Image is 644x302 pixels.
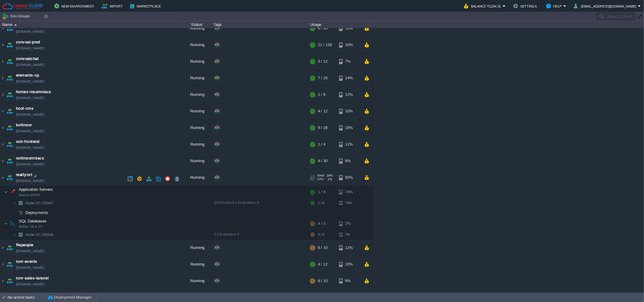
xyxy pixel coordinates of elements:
span: 9.3.0-almalinux-9 [214,232,239,236]
div: 12% [339,87,359,103]
button: Env Groups [2,12,32,20]
img: AMDAwAAAACH5BAEAAAAALAAAAAABAAEAAAICRAEAOw== [0,169,5,186]
a: oohinsomniacs [16,155,44,161]
a: [DOMAIN_NAME] [16,145,44,151]
div: Running [181,53,212,70]
img: AMDAwAAAACH5BAEAAAAALAAAAAABAAEAAAICRAEAOw== [8,218,17,230]
a: [DOMAIN_NAME] [16,78,44,84]
a: [DOMAIN_NAME] [16,112,44,118]
a: convoaichat [16,56,39,62]
span: CPU [317,178,324,181]
a: Deployments [25,210,49,215]
div: Running [181,256,212,272]
div: 7% [339,230,359,239]
div: 1 / 8 [318,186,325,198]
a: kohinoor [16,122,32,128]
a: Repeople [16,242,34,248]
div: 6 / 10 [318,240,328,256]
a: hoot-cms [16,105,34,112]
span: 235946 [25,232,54,237]
span: 235947 [25,200,54,206]
button: Settings [513,2,539,10]
img: AMDAwAAAACH5BAEAAAAALAAAAAABAAEAAAICRAEAOw== [4,186,8,198]
div: 7% [339,53,359,70]
div: 21 / 128 [318,37,332,53]
img: AMDAwAAAACH5BAEAAAAALAAAAAABAAEAAAICRAEAOw== [5,169,14,186]
img: AMDAwAAAACH5BAEAAAAALAAAAAABAAEAAAICRAEAOw== [5,256,14,272]
div: 55% [339,169,359,186]
img: AMDAwAAAACH5BAEAAAAALAAAAAABAAEAAAICRAEAOw== [0,120,5,136]
div: 1 / 8 [318,198,324,208]
div: Running [181,136,212,153]
img: AMDAwAAAACH5BAEAAAAALAAAAAABAAEAAAICRAEAOw== [5,70,14,86]
div: 3 / 12 [318,53,328,70]
img: AMDAwAAAACH5BAEAAAAALAAAAAABAAEAAAICRAEAOw== [5,53,14,70]
div: 4 / 6 [318,230,324,239]
a: [DOMAIN_NAME] [16,248,44,254]
div: Running [181,37,212,53]
div: 10% [339,20,359,36]
img: AMDAwAAAACH5BAEAAAAALAAAAAABAAEAAAICRAEAOw== [0,153,5,169]
img: AMDAwAAAACH5BAEAAAAALAAAAAABAAEAAAICRAEAOw== [16,230,25,239]
div: 14% [339,70,359,86]
a: [DOMAIN_NAME] [16,29,44,35]
img: AMDAwAAAACH5BAEAAAAALAAAAAABAAEAAAICRAEAOw== [5,240,14,256]
div: Running [181,70,212,86]
a: runr-events [16,259,37,265]
img: AMDAwAAAACH5BAEAAAAALAAAAAABAAEAAAICRAEAOw== [13,198,16,208]
a: SQL DatabasesMySQL CE 9.3.0 [18,219,47,223]
img: AMDAwAAAACH5BAEAAAAALAAAAAABAAEAAAICRAEAOw== [5,153,14,169]
img: AMDAwAAAACH5BAEAAAAALAAAAAABAAEAAAICRAEAOw== [0,136,5,153]
button: Import [102,2,124,10]
a: realtynxt [16,172,32,178]
span: MySQL CE 9.3.0 [19,225,42,228]
img: AMDAwAAAACH5BAEAAAAALAAAAAABAAEAAAICRAEAOw== [0,87,5,103]
div: 1 / 4 [318,136,325,153]
img: AMDAwAAAACH5BAEAAAAALAAAAAABAAEAAAICRAEAOw== [5,37,14,53]
div: Running [181,273,212,289]
a: [DOMAIN_NAME] [16,178,44,184]
span: 1% [326,178,332,181]
div: Name [1,21,181,28]
a: runrguard [16,292,34,298]
div: 10% [339,103,359,119]
a: elements-cp [16,72,39,78]
img: AMDAwAAAACH5BAEAAAAALAAAAAABAAEAAAICRAEAOw== [5,136,14,153]
button: New Environment [54,2,96,10]
a: [DOMAIN_NAME] [16,62,44,68]
a: [DOMAIN_NAME] [16,161,44,167]
img: AMDAwAAAACH5BAEAAAAALAAAAAABAAEAAAICRAEAOw== [0,103,5,119]
a: Node ID:235947 [25,200,54,206]
div: 6 / 10 [318,273,328,289]
a: Application ServersApache [DATE] [18,187,54,192]
img: AMDAwAAAACH5BAEAAAAALAAAAAABAAEAAAICRAEAOw== [0,256,5,272]
div: 9 / 28 [318,120,328,136]
button: Deployment Manager [48,294,91,300]
div: 11% [339,136,359,153]
img: AMDAwAAAACH5BAEAAAAALAAAAAABAAEAAAICRAEAOw== [16,198,25,208]
span: ooh-frontend [16,139,40,145]
a: runr-sales-laravel [16,275,49,281]
img: Cantech Cloud [2,2,43,10]
div: 74% [339,198,359,208]
div: Running [181,240,212,256]
div: Running [181,169,212,186]
button: Help [546,2,563,10]
div: 4 / 20 [318,20,328,36]
a: [DOMAIN_NAME] [16,45,44,51]
img: AMDAwAAAACH5BAEAAAAALAAAAAABAAEAAAICRAEAOw== [0,53,5,70]
img: AMDAwAAAACH5BAEAAAAALAAAAAABAAEAAAICRAEAOw== [5,120,14,136]
img: AMDAwAAAACH5BAEAAAAALAAAAAABAAEAAAICRAEAOw== [16,208,25,217]
img: AMDAwAAAACH5BAEAAAAALAAAAAABAAEAAAICRAEAOw== [5,103,14,119]
span: Node ID: [25,201,41,205]
img: AMDAwAAAACH5BAEAAAAALAAAAAABAAEAAAICRAEAOw== [0,240,5,256]
div: Status [182,21,211,28]
span: [DATE]-php-8.4.10-almalinux-9 [214,201,259,204]
span: Node ID: [25,232,41,237]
